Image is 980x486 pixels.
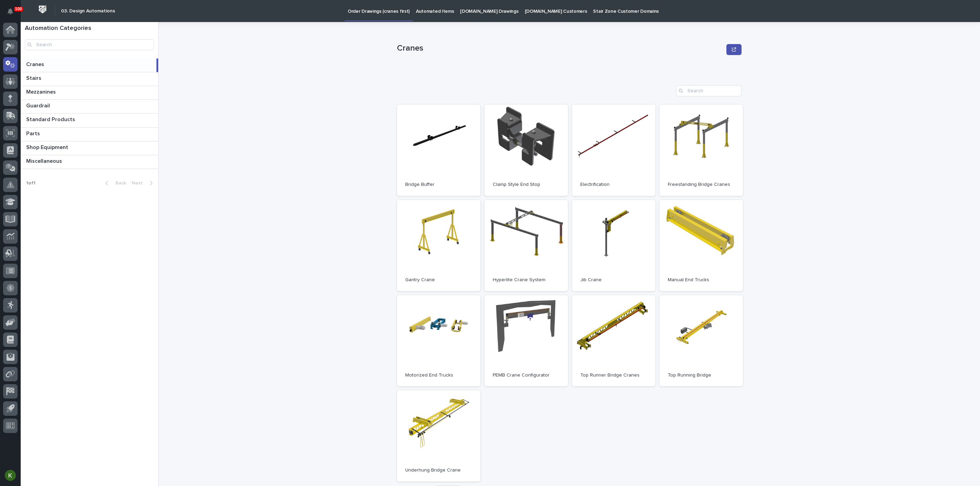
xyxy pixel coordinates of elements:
[26,60,45,68] p: Cranes
[405,372,472,378] p: Motorized End Trucks
[397,200,480,291] a: Gantry Crane
[405,467,472,473] p: Underhung Bridge Crane
[580,372,647,378] p: Top Runner Bridge Cranes
[26,101,51,109] p: Guardrail
[21,59,158,72] a: CranesCranes
[132,181,147,186] span: Next
[26,129,41,137] p: Parts
[484,105,568,196] a: Clamp Style End Stop
[21,175,41,192] p: 1 of 1
[572,200,655,291] a: Jib Crane
[21,72,158,86] a: StairsStairs
[21,141,158,155] a: Shop EquipmentShop Equipment
[397,105,480,196] a: Bridge Buffer
[572,295,655,387] a: Top Runner Bridge Cranes
[676,85,742,96] input: Search
[9,8,18,19] div: Notifications100
[15,7,22,11] p: 100
[484,200,568,291] a: Hyperlite Crane System
[668,372,735,378] p: Top Running Bridge
[26,143,70,151] p: Shop Equipment
[61,8,115,14] h2: 03. Design Automations
[660,105,743,196] a: Freestanding Bridge Cranes
[493,277,560,283] p: Hyperlite Crane System
[493,182,560,188] p: Clamp Style End Stop
[3,468,18,483] button: users-avatar
[21,86,158,100] a: MezzaninesMezzanines
[660,200,743,291] a: Manual End Trucks
[397,295,480,387] a: Motorized End Trucks
[660,295,743,387] a: Top Running Bridge
[26,115,76,123] p: Standard Products
[25,25,154,32] h1: Automation Categories
[397,390,480,482] a: Underhung Bridge Crane
[493,372,560,378] p: PEMB Crane Configurator
[21,100,158,114] a: GuardrailGuardrail
[21,155,158,169] a: MiscellaneousMiscellaneous
[36,3,49,16] img: Workspace Logo
[405,277,472,283] p: Gantry Crane
[668,182,735,188] p: Freestanding Bridge Cranes
[26,74,43,82] p: Stairs
[21,128,158,141] a: PartsParts
[484,295,568,387] a: PEMB Crane Configurator
[397,43,724,53] p: Cranes
[21,114,158,127] a: Standard ProductsStandard Products
[405,182,472,188] p: Bridge Buffer
[3,4,18,19] button: Notifications
[111,181,126,186] span: Back
[100,180,129,186] button: Back
[580,277,647,283] p: Jib Crane
[26,157,63,165] p: Miscellaneous
[580,182,647,188] p: Electrification
[26,87,57,95] p: Mezzanines
[25,39,154,50] input: Search
[572,105,655,196] a: Electrification
[668,277,735,283] p: Manual End Trucks
[129,180,158,186] button: Next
